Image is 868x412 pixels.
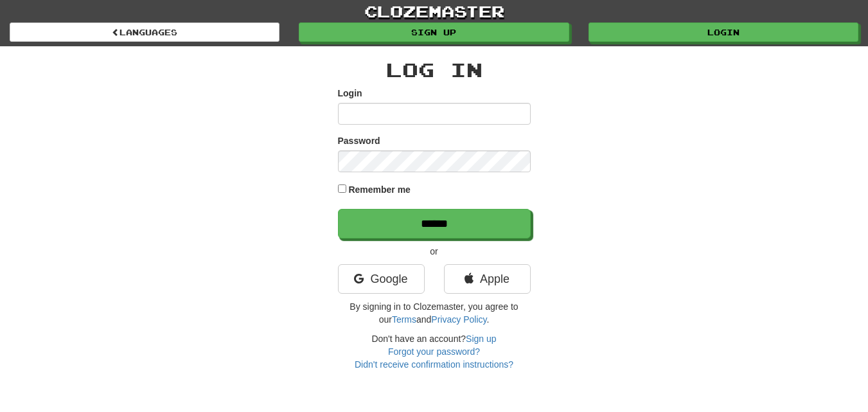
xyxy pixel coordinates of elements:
p: or [338,245,531,258]
label: Remember me [348,183,411,196]
label: Password [338,134,380,147]
a: Apple [444,264,531,294]
a: Sign up [299,22,569,42]
a: Sign up [466,334,496,344]
h2: Log In [338,59,531,80]
a: Terms [392,314,416,325]
a: Google [338,264,425,294]
p: By signing in to Clozemaster, you agree to our and . [338,300,531,326]
a: Didn't receive confirmation instructions? [355,359,513,370]
label: Login [338,87,362,100]
a: Privacy Policy [431,314,486,325]
div: Don't have an account? [338,332,531,371]
a: Languages [10,22,279,42]
a: Login [589,22,858,42]
a: Forgot your password? [388,346,480,357]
